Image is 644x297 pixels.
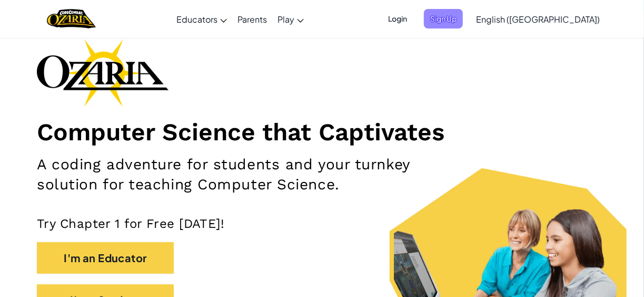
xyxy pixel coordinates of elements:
[47,8,96,30] img: Home
[37,155,419,195] h2: A coding adventure for students and your turnkey solution for teaching Computer Science.
[37,242,174,274] button: I'm an Educator
[37,39,169,107] img: Ozaria branding logo
[232,5,272,33] a: Parents
[37,117,607,147] h1: Computer Science that Captivates
[476,14,600,25] span: English ([GEOGRAPHIC_DATA])
[382,9,413,28] button: Login
[272,5,309,33] a: Play
[176,14,217,25] span: Educators
[37,216,607,232] p: Try Chapter 1 for Free [DATE]!
[171,5,232,33] a: Educators
[47,8,96,30] a: Ozaria by CodeCombat logo
[471,5,605,33] a: English ([GEOGRAPHIC_DATA])
[278,14,294,25] span: Play
[424,9,463,28] button: Sign Up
